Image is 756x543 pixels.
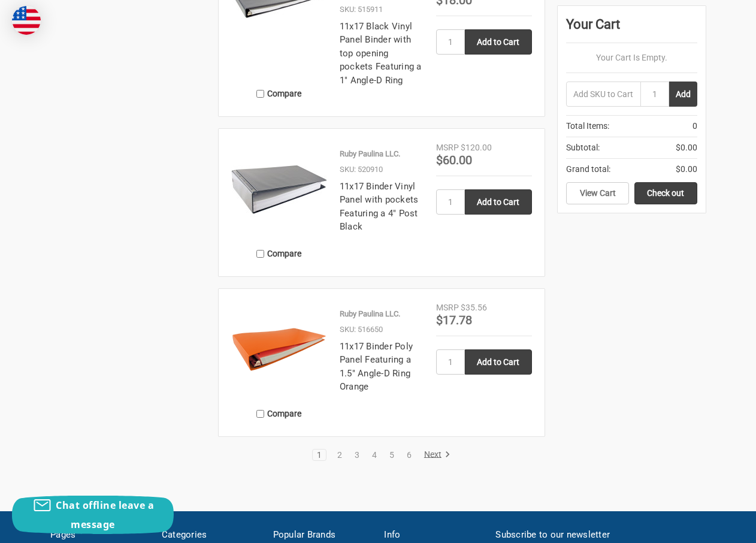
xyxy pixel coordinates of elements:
[256,90,264,98] input: Compare
[231,301,327,397] img: 11x17 Binder Poly Panel Featuring a 1.5" Angle-D Ring Orange
[669,82,697,107] button: Add
[50,528,149,542] h5: Pages
[256,250,264,258] input: Compare
[231,244,327,264] label: Compare
[566,52,697,64] p: Your Cart Is Empty.
[162,528,261,542] h5: Categories
[566,141,600,154] span: Subtotal:
[350,451,364,459] a: 3
[420,450,450,460] a: Next
[461,303,487,312] span: $35.56
[340,4,383,16] p: SKU: 515911
[385,451,398,459] a: 5
[231,141,327,237] img: 11x17 Binder Vinyl Panel with pockets Featuring a 4" Post Black
[273,528,372,542] h5: Popular Brands
[566,182,629,205] a: View Cart
[384,528,483,542] h5: Info
[340,308,400,320] p: Ruby Paulina LLC.
[566,120,609,132] span: Total Items:
[634,182,697,205] a: Check out
[465,189,532,215] input: Add to Cart
[461,143,492,152] span: $120.00
[340,164,383,176] p: SKU: 520910
[465,29,532,55] input: Add to Cart
[436,153,472,167] span: $60.00
[340,21,422,86] a: 11x17 Black Vinyl Panel Binder with top opening pockets Featuring a 1" Angle-D Ring
[313,451,326,459] a: 1
[465,349,532,375] input: Add to Cart
[436,301,459,314] div: MSRP
[693,120,697,132] span: 0
[436,313,472,327] span: $17.78
[340,181,419,233] a: 11x17 Binder Vinyl Panel with pockets Featuring a 4" Post Black
[333,451,346,459] a: 2
[340,324,383,336] p: SKU: 516650
[676,163,697,176] span: $0.00
[436,141,459,154] div: MSRP
[566,82,640,107] input: Add SKU to Cart
[368,451,381,459] a: 4
[231,404,327,424] label: Compare
[566,14,697,43] div: Your Cart
[340,341,413,393] a: 11x17 Binder Poly Panel Featuring a 1.5" Angle-D Ring Orange
[495,528,706,542] h5: Subscribe to our newsletter
[403,451,416,459] a: 6
[256,410,264,418] input: Compare
[676,141,697,154] span: $0.00
[340,148,400,160] p: Ruby Paulina LLC.
[12,496,174,534] button: Chat offline leave a message
[12,6,41,35] img: duty and tax information for United States
[231,84,327,104] label: Compare
[56,499,154,531] span: Chat offline leave a message
[566,163,610,176] span: Grand total:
